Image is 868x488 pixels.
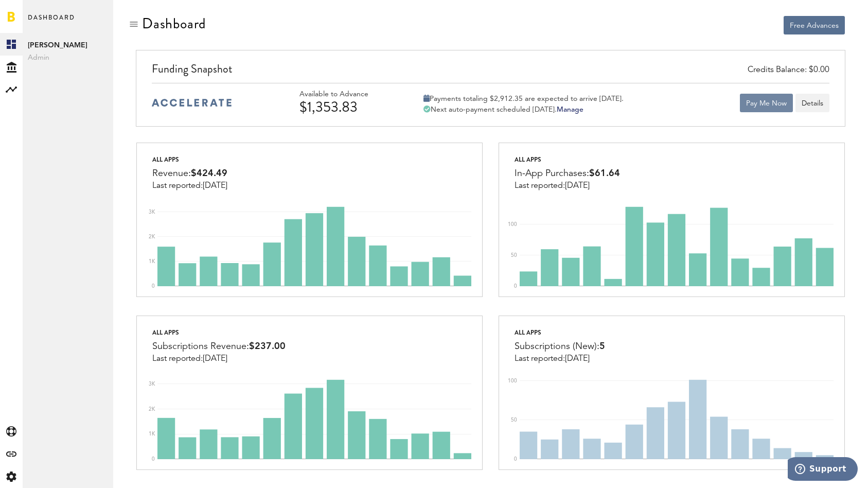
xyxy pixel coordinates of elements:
[508,378,517,383] text: 100
[514,457,517,462] text: 0
[152,61,829,83] div: Funding Snapshot
[152,284,155,289] text: 0
[152,354,286,363] div: Last reported:
[784,16,845,34] button: Free Advances
[795,94,829,112] button: Details
[565,355,590,363] span: [DATE]
[515,339,605,354] div: Subscriptions (New):
[249,342,286,351] span: $237.00
[149,381,155,387] text: 3K
[152,181,227,190] div: Last reported:
[423,94,624,103] div: Payments totaling $2,912.35 are expected to arrive [DATE].
[191,169,227,178] span: $424.49
[299,99,397,115] div: $1,353.83
[515,326,605,339] div: All apps
[152,457,155,462] text: 0
[423,105,624,114] div: Next auto-payment scheduled [DATE].
[515,354,605,363] div: Last reported:
[28,11,75,33] span: Dashboard
[149,210,155,215] text: 3K
[514,284,517,289] text: 0
[149,406,155,411] text: 2K
[152,339,286,354] div: Subscriptions Revenue:
[28,39,108,51] span: Vinita
[149,431,155,437] text: 1K
[28,51,108,64] span: Admin
[740,94,793,112] button: Pay Me Now
[515,166,620,181] div: In-App Purchases:
[203,355,227,363] span: [DATE]
[152,99,232,107] img: accelerate-medium-blue-logo.svg
[589,169,620,178] span: $61.64
[142,15,206,32] div: Dashboard
[788,457,858,483] iframe: Opens a widget where you can find more information
[149,234,155,239] text: 2K
[748,64,829,76] div: Credits Balance: $0.00
[565,182,590,190] span: [DATE]
[152,326,286,339] div: All apps
[149,259,155,264] text: 1K
[152,166,227,181] div: Revenue:
[203,182,227,190] span: [DATE]
[511,253,517,258] text: 50
[515,153,620,166] div: All apps
[557,106,583,113] a: Manage
[508,222,517,227] text: 100
[152,153,227,166] div: All apps
[599,342,605,351] span: 5
[515,181,620,190] div: Last reported:
[299,90,397,99] div: Available to Advance
[511,417,517,423] text: 50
